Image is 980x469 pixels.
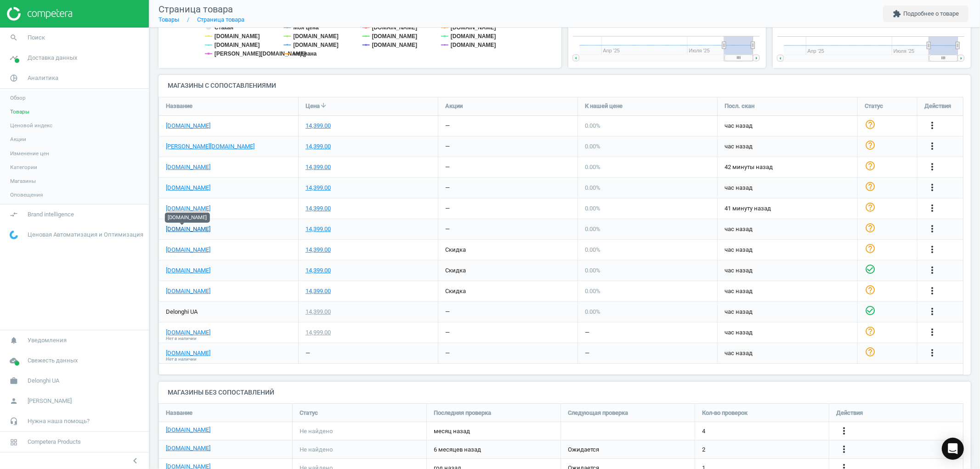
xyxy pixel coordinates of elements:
tspan: [DOMAIN_NAME] [293,42,339,48]
i: cloud_done [5,352,23,369]
span: Страница товара [159,4,233,15]
i: more_vert [838,444,850,455]
i: help_outline [865,222,876,233]
div: — [445,225,450,233]
span: Нужна наша помощь? [28,417,90,425]
span: час назад [725,142,850,151]
span: Уведомления [28,336,67,345]
span: час назад [725,266,850,275]
i: more_vert [927,285,938,296]
span: Название [166,409,193,417]
i: pie_chart_outlined [5,69,23,87]
span: 0.00 % [585,288,600,294]
span: 0.00 % [585,226,600,232]
i: help_outline [865,243,876,254]
tspan: Стакан [215,24,233,31]
span: час назад [725,122,850,130]
i: work [5,372,23,390]
div: 14,399.00 [306,287,331,295]
span: Competera Products [28,438,81,446]
button: more_vert [927,306,938,318]
a: [DOMAIN_NAME] [166,349,210,357]
i: compare_arrows [5,206,23,223]
tspan: [DOMAIN_NAME] [293,33,339,40]
span: 0.00 % [585,184,600,191]
i: more_vert [927,306,938,317]
div: 14,399.00 [306,184,331,192]
i: more_vert [927,141,938,152]
div: 14,399.00 [306,246,331,254]
button: more_vert [927,161,938,173]
tspan: [PERSON_NAME][DOMAIN_NAME] [215,51,306,57]
span: Товары [10,108,29,115]
button: more_vert [927,347,938,359]
span: 0.00 % [585,122,600,129]
tspan: [DOMAIN_NAME] [215,42,260,48]
span: 6 месяцев назад [434,446,554,454]
span: Кол-во проверок [702,409,748,417]
span: 0.00 % [585,267,600,274]
tspan: [DOMAIN_NAME] [372,42,418,48]
button: more_vert [927,265,938,277]
h4: Магазины без сопоставлений [159,382,971,403]
span: Ценовая Автоматизация и Оптимизация [28,231,143,239]
i: more_vert [927,223,938,234]
i: person [5,392,23,410]
span: Brand intelligence [28,210,74,219]
span: 0.00 % [585,308,600,315]
img: wGWNvw8QSZomAAAAABJRU5ErkJggg== [10,231,18,239]
button: more_vert [838,444,850,456]
span: Акции [10,136,26,143]
tspan: [DOMAIN_NAME] [372,33,418,40]
span: Следующая проверка [568,409,628,417]
i: help_outline [865,202,876,213]
div: 14,399.00 [306,308,331,316]
a: [DOMAIN_NAME] [166,426,210,434]
i: arrow_downward [320,102,327,109]
span: Оповещения [10,191,43,198]
i: help_outline [865,119,876,130]
span: Аналитика [28,74,58,82]
span: Не найдено [300,446,333,454]
span: час назад [725,225,850,233]
span: 0.00 % [585,164,600,170]
i: chevron_left [130,455,141,466]
span: Цена [306,102,320,110]
i: more_vert [927,265,938,276]
i: more_vert [927,161,938,172]
button: more_vert [838,425,850,437]
span: Delonghi UA [166,308,198,316]
i: check_circle_outline [865,264,876,275]
div: — [445,349,450,357]
span: Обзор [10,94,26,102]
i: more_vert [927,347,938,358]
span: Поиск [28,34,45,42]
div: — [585,349,589,357]
i: more_vert [927,327,938,338]
span: скидка [445,267,466,274]
tspan: [DOMAIN_NAME] [451,24,496,31]
i: help_outline [865,284,876,295]
a: Товары [159,16,179,23]
div: — [445,328,450,337]
span: Действия [924,102,951,110]
div: 14,399.00 [306,163,331,171]
a: [DOMAIN_NAME] [166,122,210,130]
a: [DOMAIN_NAME] [166,204,210,213]
h4: Магазины с сопоставлениями [159,75,971,96]
span: 2 [702,446,705,454]
a: [DOMAIN_NAME] [166,225,210,233]
span: Действия [836,409,863,417]
tspan: [DOMAIN_NAME] [451,33,496,40]
div: 14,399.00 [306,225,331,233]
i: notifications [5,332,23,349]
i: more_vert [927,244,938,255]
div: [DOMAIN_NAME] [165,213,210,223]
span: Delonghi UA [28,377,59,385]
span: месяц назад [434,427,554,435]
span: 0.00 % [585,205,600,212]
tspan: медиана [293,51,317,57]
button: more_vert [927,182,938,194]
span: Изменение цен [10,150,49,157]
span: Нет в наличии [166,356,197,362]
